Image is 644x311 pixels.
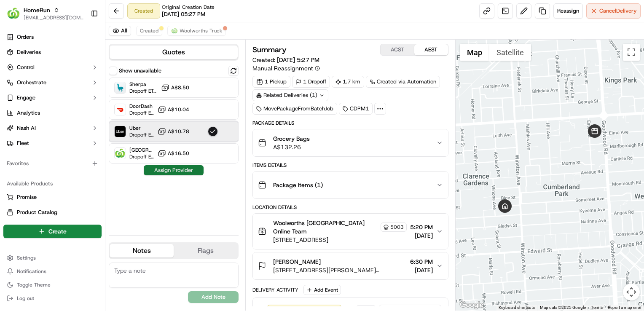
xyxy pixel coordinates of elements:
button: Reassign [553,3,583,19]
a: Report a map error [608,305,641,310]
button: [PERSON_NAME][STREET_ADDRESS][PERSON_NAME][PERSON_NAME]6:30 PM[DATE] [253,252,448,279]
button: A$10.78 [158,127,189,136]
span: Dropoff ETA 1 hour [129,88,158,94]
span: A$132.26 [273,143,310,151]
div: CDPM1 [339,103,373,115]
button: A$8.50 [161,83,189,92]
button: Notifications [3,265,102,277]
span: [DATE] 5:27 PM [277,56,319,64]
button: ACST [381,44,414,55]
span: [DATE] 05:27 PM [162,11,205,18]
button: Assign Provider [144,165,204,175]
span: Created: [252,56,319,64]
span: Map data ©2025 Google [540,305,586,310]
button: Control [3,61,102,74]
span: Package Items ( 1 ) [273,181,323,189]
button: Product Catalog [3,206,102,219]
span: Dropoff ETA - [129,153,154,160]
span: A$10.78 [168,128,189,135]
span: Reassign [557,7,579,15]
span: Dropoff ETA 55 minutes [129,110,154,116]
button: Grocery BagsA$132.26 [253,129,448,156]
button: Orchestrate [3,76,102,89]
span: 6:30 PM [410,257,433,266]
button: Create [3,225,102,238]
span: Woolworths [GEOGRAPHIC_DATA] Online Team [273,219,378,236]
button: Add Event [303,285,341,295]
span: Analytics [17,109,40,117]
div: 1 Dropoff [292,76,330,88]
a: Orders [3,30,102,44]
button: Woolworths Truck [167,26,226,36]
a: Created via Automation [366,76,440,88]
span: Original Creation Date [162,4,215,11]
button: Settings [3,252,102,264]
img: HomeRun [7,7,20,20]
span: Created [140,27,158,34]
img: Sherpa [115,82,126,93]
span: [DATE] [410,231,433,240]
button: Woolworths [GEOGRAPHIC_DATA] Online Team5003[STREET_ADDRESS]5:20 PM[DATE] [253,214,448,249]
button: Quotes [110,46,238,59]
button: Package Items (1) [253,172,448,198]
span: Orders [17,33,34,41]
span: Control [17,64,35,71]
span: [STREET_ADDRESS] [273,236,406,244]
button: Manual Reassignment [252,64,320,72]
button: HomeRunHomeRun[EMAIL_ADDRESS][DOMAIN_NAME] [3,3,87,24]
span: Toggle Theme [17,282,51,288]
span: Log out [17,295,34,302]
img: Woolworths Truck [115,148,126,159]
button: Log out [3,292,102,304]
button: Show satellite imagery [489,44,531,61]
button: Created [136,26,162,36]
span: Promise [17,193,37,201]
span: Manual Reassignment [252,64,313,72]
span: A$8.50 [171,84,189,91]
div: Related Deliveries (1) [252,89,328,101]
button: A$16.50 [158,149,189,158]
span: Dropoff ETA 37 minutes [129,131,154,138]
a: Promise [7,193,98,201]
span: Engage [17,94,35,102]
label: Show unavailable [119,67,161,75]
a: Open this area in Google Maps (opens a new window) [458,300,486,311]
button: Engage [3,91,102,105]
img: DoorDash [115,104,126,115]
div: 1.7 km [332,76,364,88]
div: Package Details [252,120,448,126]
span: Create [48,227,67,236]
div: Items Details [252,162,448,169]
button: Map camera controls [623,284,640,300]
div: MovePackageFromBatchJob [252,103,337,115]
button: Keyboard shortcuts [499,305,535,311]
img: Google [458,300,486,311]
span: Woolworths Truck [180,27,222,34]
div: Available Products [3,177,102,190]
span: [GEOGRAPHIC_DATA] 60min SVPOC [129,147,154,153]
span: 5:20 PM [410,223,433,231]
a: Deliveries [3,46,102,59]
button: Show street map [460,44,489,61]
span: Uber [129,125,154,131]
div: Delivery Activity [252,287,298,293]
span: A$10.04 [168,106,189,113]
span: Grocery Bags [273,134,310,143]
span: [DATE] [410,266,433,274]
button: A$10.04 [158,105,189,114]
span: DoorDash [129,103,154,110]
button: All [109,26,131,36]
span: Sherpa [129,81,158,88]
button: Nash AI [3,121,102,135]
span: Notifications [17,268,46,275]
button: Notes [110,244,174,257]
div: 1 Pickup [252,76,290,88]
span: [PERSON_NAME] [273,257,321,266]
div: Location Details [252,204,448,211]
button: Toggle Theme [3,279,102,291]
span: HomeRun [24,6,50,14]
span: 5003 [390,224,404,231]
button: [EMAIL_ADDRESS][DOMAIN_NAME] [24,14,84,21]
